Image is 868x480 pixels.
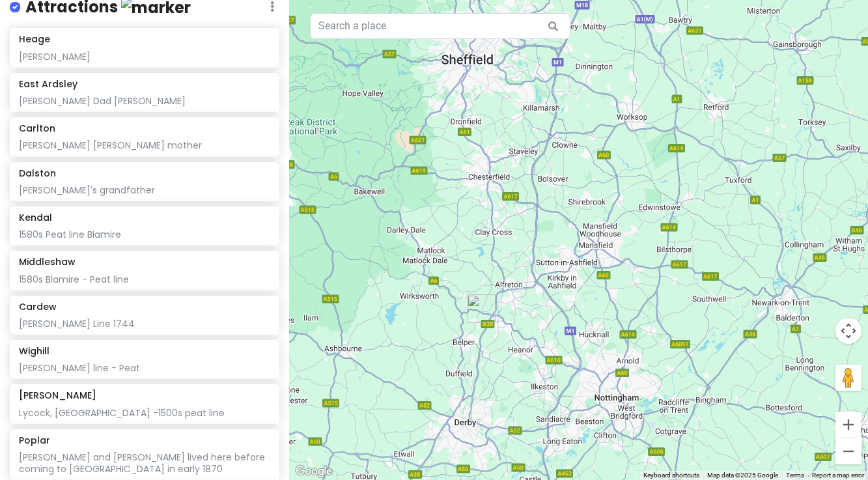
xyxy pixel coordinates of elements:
[19,434,50,446] h6: Poplar
[19,33,50,45] h6: Heage
[835,318,861,344] button: Map camera controls
[19,362,270,374] div: [PERSON_NAME] line - Peat
[835,365,861,391] button: Drag Pegman onto the map to open Street View
[19,256,76,268] h6: Middleshaw
[19,274,270,285] div: 1580s Blamire - Peat line
[643,471,699,480] button: Keyboard shortcuts
[19,345,49,357] h6: Wighill
[19,78,77,90] h6: East Ardsley
[292,463,335,480] img: Google
[19,229,270,240] div: 1580s Peat line Blamire
[19,167,56,179] h6: Dalston
[19,139,270,151] div: [PERSON_NAME] [PERSON_NAME] mother
[786,472,804,479] a: Terms (opens in new tab)
[310,13,570,39] input: Search a place
[707,472,778,479] span: Map data ©2025 Google
[19,95,270,107] div: [PERSON_NAME] Dad [PERSON_NAME]
[292,463,335,480] a: Open this area in Google Maps (opens a new window)
[19,122,55,134] h6: Carlton
[19,407,270,419] div: Lycock, [GEOGRAPHIC_DATA] -1500s peat line
[467,294,496,323] div: Heage
[19,451,270,475] div: [PERSON_NAME] and [PERSON_NAME] lived here before coming to [GEOGRAPHIC_DATA] in early 1870
[19,51,270,63] div: [PERSON_NAME]
[835,438,861,464] button: Zoom out
[19,184,270,196] div: [PERSON_NAME]'s grandfather
[19,318,270,330] div: [PERSON_NAME] Line 1744
[19,389,96,401] h6: [PERSON_NAME]
[19,212,52,223] h6: Kendal
[19,301,57,313] h6: Cardew
[812,472,864,479] a: Report a map error
[835,412,861,438] button: Zoom in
